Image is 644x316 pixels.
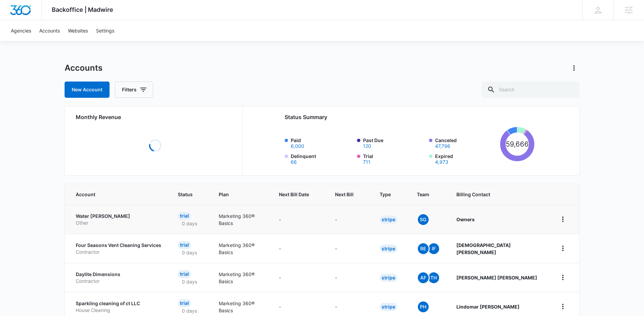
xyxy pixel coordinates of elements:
[291,153,353,164] label: Delinquent
[76,278,162,285] p: Contractor
[557,272,568,283] button: home
[380,191,391,198] span: Type
[435,160,448,164] button: Expired
[178,270,191,278] div: Trial
[557,243,568,254] button: home
[76,307,162,314] p: House Cleaning
[327,234,372,263] td: -
[76,191,152,198] span: Account
[65,63,102,73] h1: Accounts
[64,20,92,41] a: Websites
[380,303,397,311] div: Stripe
[291,137,353,149] label: Paid
[76,213,162,226] a: Water [PERSON_NAME]Other
[76,242,162,255] a: Four Seasons Vent Cleaning ServicesContractor
[178,220,201,227] p: 0 days
[291,160,297,164] button: Delinquent
[178,249,201,256] p: 0 days
[363,160,371,164] button: Trial
[418,214,429,225] span: SG
[428,243,439,254] span: IF
[178,191,193,198] span: Status
[418,243,429,254] span: RE
[92,20,118,41] a: Settings
[219,271,263,285] p: Marketing 360® Basics
[76,271,162,284] a: Daylite DimensionsContractor
[279,191,309,198] span: Next Bill Date
[435,144,450,149] button: Canceled
[456,242,511,255] strong: [DEMOGRAPHIC_DATA] [PERSON_NAME]
[435,153,497,164] label: Expired
[219,242,263,256] p: Marketing 360® Basics
[178,278,201,285] p: 0 days
[327,205,372,234] td: -
[456,304,520,310] strong: Lindomar [PERSON_NAME]
[76,220,162,226] p: Other
[271,234,327,263] td: -
[7,20,35,41] a: Agencies
[482,82,579,98] input: Search
[76,213,162,220] p: Water [PERSON_NAME]
[178,299,191,307] div: Trial
[219,300,263,314] p: Marketing 360® Basics
[417,191,430,198] span: Team
[52,6,113,13] span: Backoffice | Madwire
[271,205,327,234] td: -
[285,113,534,121] h2: Status Summary
[456,191,541,198] span: Billing Contact
[219,212,263,227] p: Marketing 360® Basics
[363,137,425,149] label: Past Due
[327,263,372,292] td: -
[76,242,162,249] p: Four Seasons Vent Cleaning Services
[291,144,304,149] button: Paid
[428,272,439,283] span: TH
[335,191,354,198] span: Next Bill
[76,300,162,307] p: Sparkling cleaning of ct LLC
[76,249,162,255] p: Contractor
[418,272,429,283] span: AF
[178,307,201,314] p: 0 days
[76,300,162,313] a: Sparkling cleaning of ct LLCHouse Cleaning
[380,245,397,253] div: Stripe
[380,216,397,224] div: Stripe
[435,137,497,149] label: Canceled
[35,20,64,41] a: Accounts
[557,214,568,225] button: home
[219,191,263,198] span: Plan
[456,217,475,222] strong: Owners
[76,271,162,278] p: Daylite Dimensions
[506,140,529,148] tspan: 59,666
[65,82,110,98] a: New Account
[115,82,153,98] button: Filters
[363,153,425,164] label: Trial
[418,301,429,312] span: PH
[569,63,579,73] button: Actions
[178,212,191,220] div: Trial
[456,275,537,280] strong: [PERSON_NAME] [PERSON_NAME]
[557,301,568,312] button: home
[178,241,191,249] div: Trial
[271,263,327,292] td: -
[380,274,397,282] div: Stripe
[363,144,371,149] button: Past Due
[76,113,234,121] h2: Monthly Revenue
